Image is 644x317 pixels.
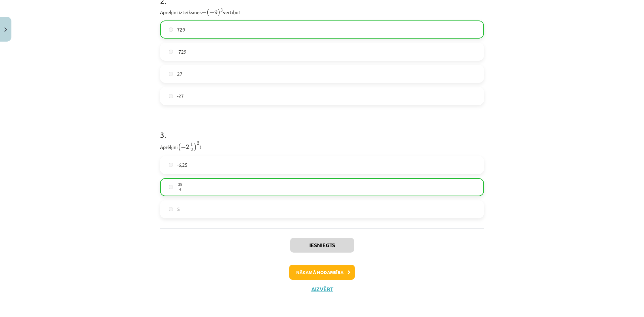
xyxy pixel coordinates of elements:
[181,145,186,150] span: −
[209,10,214,15] span: −
[169,163,173,167] input: -6,25
[169,72,173,76] input: 27
[309,286,335,293] button: Aizvērt
[177,206,180,213] span: 5
[197,142,199,145] span: 2
[177,161,187,168] span: -6,25
[194,143,197,151] span: )
[4,28,7,32] img: icon-close-lesson-0947bae3869378f0d4975bcd49f059093ad1ed9edebbc8119c70593378902aed.svg
[160,118,484,139] h1: 3 .
[290,238,354,253] button: Iesniegts
[220,9,223,12] span: 3
[202,10,207,15] span: −
[178,143,181,151] span: (
[191,143,193,146] span: 1
[177,70,182,77] span: 27
[178,183,182,186] span: 25
[160,141,484,152] p: Aprēķini !
[191,148,193,152] span: 2
[207,9,209,16] span: (
[169,207,173,211] input: 5
[214,10,218,14] span: 9
[177,48,186,55] span: -729
[289,265,355,280] button: Nākamā nodarbība
[169,50,173,54] input: -729
[218,9,220,16] span: )
[169,28,173,32] input: 729
[179,188,181,191] span: 4
[186,145,189,149] span: 2
[169,94,173,98] input: -27
[177,93,184,100] span: -27
[177,26,185,33] span: 729
[160,7,484,16] p: Aprēķini izteiksmes vērtību!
